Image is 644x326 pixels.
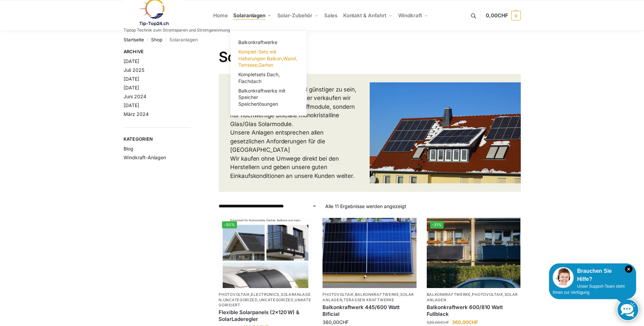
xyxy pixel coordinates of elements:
a: Shop [151,37,162,42]
span: CHF [441,320,449,325]
nav: Breadcrumb [124,31,521,48]
bdi: 520,00 [427,320,449,325]
a: Juli 2025 [124,67,144,73]
bdi: 360,00 [452,319,478,325]
a: 0,00CHF 0 [486,5,520,26]
span: CHF [498,12,508,19]
a: Balkonkraftwerke [235,38,302,47]
a: Solar-Zubehör [274,0,321,31]
a: Komplet-Sets mit Halterungen Balkon,Wand, Terrasse,Garten [235,47,302,70]
p: , , [427,292,520,303]
a: Windkraft [395,0,431,31]
button: Close filters [191,49,195,56]
span: CHF [339,319,349,325]
a: [DATE] [124,58,139,64]
a: Blog [124,146,133,151]
a: -50%Flexible Solar Module für Wohnmobile Camping Balkon [219,218,312,288]
span: Kategorien [124,136,191,143]
a: [DATE] [124,76,139,82]
p: , , , [323,292,416,303]
img: 2 Balkonkraftwerke [427,218,520,288]
span: Kontakt & Anfahrt [343,12,386,19]
a: Balkonkraftwerk 445/600 Watt Bificial [323,304,416,317]
a: Flexible Solarpanels (2×120 W) & SolarLaderegler [219,309,312,322]
a: Solaranlagen [427,292,518,302]
img: Customer service [553,267,574,288]
a: Uncategorized [259,298,294,302]
span: / [162,37,169,43]
a: [DATE] [124,85,139,90]
img: Flexible Solar Module für Wohnmobile Camping Balkon [219,218,312,288]
p: , , , , , [219,292,312,308]
span: Solar-Zubehör [277,12,313,19]
span: Sales [324,12,338,19]
i: Schließen [625,265,632,273]
select: Shop-Reihenfolge [219,203,317,210]
a: [DATE] [124,102,139,108]
a: Startseite [124,37,144,42]
img: Solaranlage für den kleinen Balkon [323,218,416,288]
a: Solaranlagen [231,0,274,31]
span: Windkraft [398,12,422,19]
a: März 2024 [124,111,149,117]
a: Photovoltaik [472,292,503,297]
a: Balkonkraftwerk 600/810 Watt Fullblack [427,304,520,317]
a: Solaranlagen [219,292,311,302]
a: Balkonkraftwerke mit Speicher Speicherlösungen [235,86,302,109]
a: Electronics [251,292,279,297]
div: Brauchen Sie Hilfe? [553,267,632,283]
a: Unkategorisiert [219,298,311,307]
a: Photovoltaik [323,292,353,297]
span: 0,00 [486,12,508,19]
span: Kompletsets Dach, Flachdach [238,72,280,84]
a: Balkonkraftwerke [355,292,399,297]
span: / [144,37,151,43]
p: Unser Anspruch, besser und günstiger zu sein, als unsere Mitbewerber, daher verkaufen wir keine b... [230,85,358,181]
img: Solar Dachanlage 6,5 KW [370,82,521,183]
a: Juni 2024 [124,94,146,99]
a: Uncategorized [223,298,258,302]
span: Unser Support-Team steht Ihnen zur Verfügung [553,284,625,295]
a: Kompletsets Dach, Flachdach [235,70,302,86]
a: -31%2 Balkonkraftwerke [427,218,520,288]
a: Photovoltaik [219,292,250,297]
bdi: 360,00 [323,319,349,325]
a: Kontakt & Anfahrt [340,0,395,31]
span: Archive [124,48,191,55]
a: Sales [321,0,340,31]
span: Solaranlagen [233,12,265,19]
a: Solaranlagen [323,292,414,302]
p: Alle 11 Ergebnisse werden angezeigt [325,203,406,210]
span: CHF [468,319,478,325]
a: Balkonkraftwerke [427,292,471,297]
span: Balkonkraftwerke mit Speicher Speicherlösungen [238,88,286,107]
p: Tiptop Technik zum Stromsparen und Stromgewinnung [124,28,230,32]
a: Terassen Kraftwerke [344,298,394,302]
span: 0 [511,11,521,20]
h1: Solaranlagen [219,48,520,65]
a: Windkraft-Anlagen [124,155,166,160]
span: Balkonkraftwerke [238,39,277,45]
span: Komplet-Sets mit Halterungen Balkon,Wand, Terrasse,Garten [238,49,297,68]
